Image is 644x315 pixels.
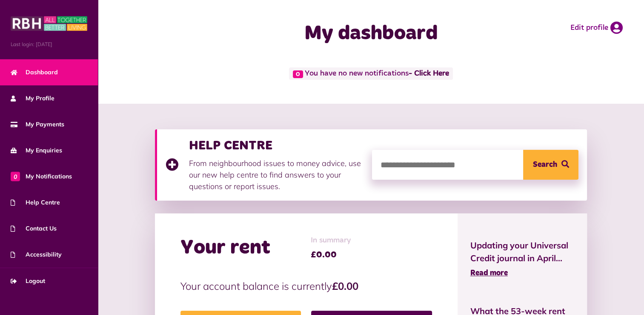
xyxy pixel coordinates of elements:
span: Dashboard [11,68,58,77]
h3: HELP CENTRE [189,138,364,153]
span: Contact Us [11,224,57,233]
a: Edit profile [570,21,623,34]
span: In summary [311,235,351,246]
span: Updating your Universal Credit journal in April... [470,239,575,265]
span: Read more [470,269,508,277]
a: Updating your Universal Credit journal in April... Read more [470,239,575,279]
span: My Notifications [11,172,72,181]
span: Help Centre [11,198,60,207]
span: Accessibility [11,250,62,259]
span: You have no new notifications [289,67,453,80]
span: Search [533,150,557,180]
img: MyRBH [11,15,87,32]
strong: £0.00 [332,280,358,292]
span: 0 [293,70,303,78]
span: My Payments [11,120,64,129]
span: My Enquiries [11,146,62,155]
h2: Your rent [180,236,270,260]
span: 0 [11,172,20,181]
span: Logout [11,277,45,286]
h1: My dashboard [243,21,499,46]
p: From neighbourhood issues to money advice, use our new help centre to find answers to your questi... [189,157,364,192]
a: - Click Here [409,70,449,78]
span: Last login: [DATE] [11,41,87,48]
span: £0.00 [311,248,351,261]
button: Search [523,150,578,180]
p: Your account balance is currently [180,278,432,294]
span: My Profile [11,94,54,103]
